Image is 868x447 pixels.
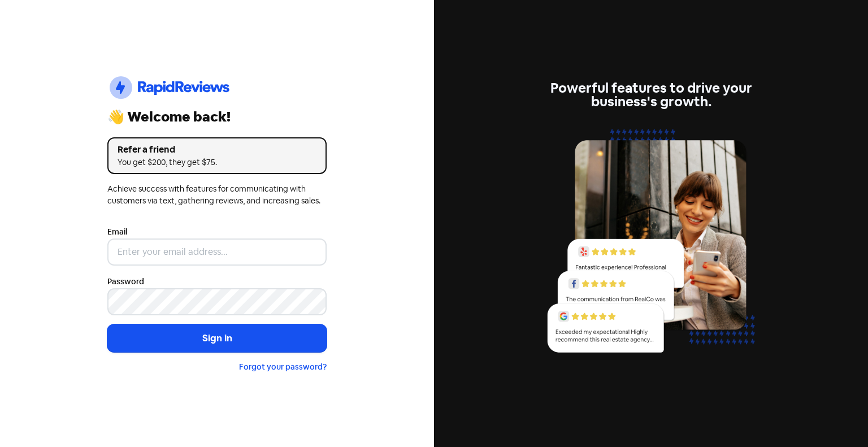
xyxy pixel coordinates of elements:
button: Sign in [107,324,327,353]
div: Refer a friend [118,143,316,157]
div: You get $200, they get $75. [118,157,316,168]
a: Forgot your password? [239,362,327,372]
label: Email [107,226,127,238]
div: Achieve success with features for communicating with customers via text, gathering reviews, and i... [107,183,327,207]
input: Enter your email address... [107,238,327,266]
div: 👋 Welcome back! [107,110,327,124]
label: Password [107,276,144,288]
img: reviews [541,122,761,366]
div: Powerful features to drive your business's growth. [541,81,761,109]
